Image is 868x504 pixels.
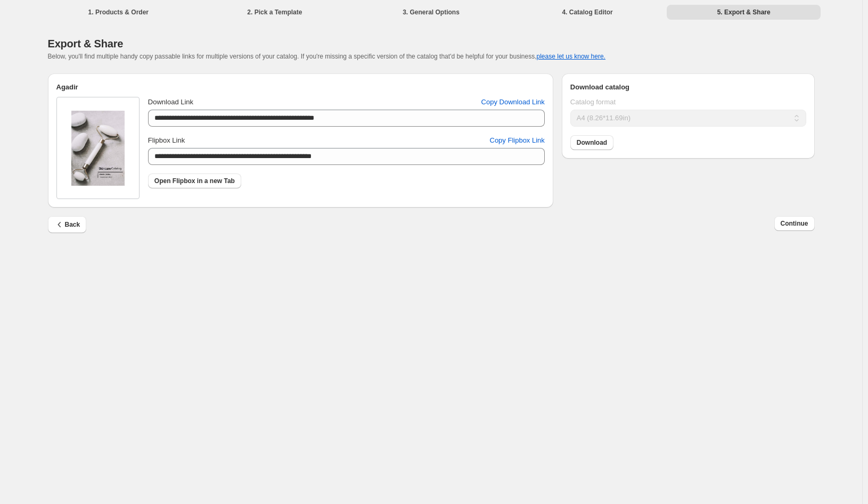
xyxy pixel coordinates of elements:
[148,173,241,188] a: Open Flipbox in a new Tab
[475,94,551,111] button: Copy Download Link
[56,82,545,93] h2: Agadir
[48,53,605,60] span: Below, you'll find multiple handy copy passable links for multiple versions of your catalog. If y...
[570,82,806,93] h2: Download catalog
[570,135,613,150] a: Download
[71,111,125,186] img: thumbImage
[577,138,607,147] span: Download
[481,97,545,108] span: Copy Download Link
[570,98,616,106] span: Catalog format
[781,219,808,228] span: Continue
[148,98,193,106] span: Download Link
[54,219,80,230] span: Back
[537,53,605,60] button: please let us know here.
[774,216,815,231] button: Continue
[48,216,87,233] button: Back
[48,38,124,49] span: Export & Share
[490,135,545,146] span: Copy Flipbox Link
[148,136,185,144] span: Flipbox Link
[154,177,235,185] span: Open Flipbox in a new Tab
[484,132,551,149] button: Copy Flipbox Link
